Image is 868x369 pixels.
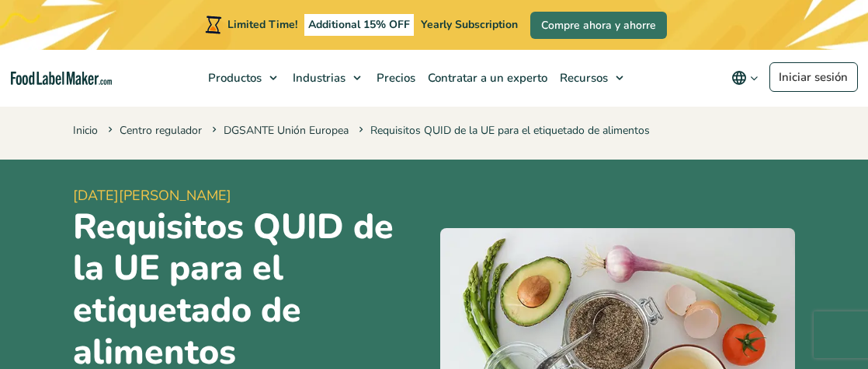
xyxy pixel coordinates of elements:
[356,123,650,138] span: Requisitos QUID de la UE para el etiquetado de alimentos
[369,50,420,106] a: Precios
[73,123,98,138] a: Inicio
[423,70,549,86] span: Contratar a un experto
[769,62,858,92] a: Iniciar sesión
[73,185,428,206] span: [DATE][PERSON_NAME]
[120,123,202,138] a: Centro regulador
[224,123,349,138] a: DGSANTE Unión Europea
[304,14,414,36] span: Additional 15% OFF
[555,70,609,86] span: Recursos
[421,17,518,32] span: Yearly Subscription
[552,50,631,106] a: Recursos
[200,50,285,106] a: Productos
[372,70,417,86] span: Precios
[530,12,667,39] a: Compre ahora y ahorre
[203,70,263,86] span: Productos
[288,70,347,86] span: Industrias
[227,17,297,32] span: Limited Time!
[285,50,369,106] a: Industrias
[420,50,552,106] a: Contratar a un experto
